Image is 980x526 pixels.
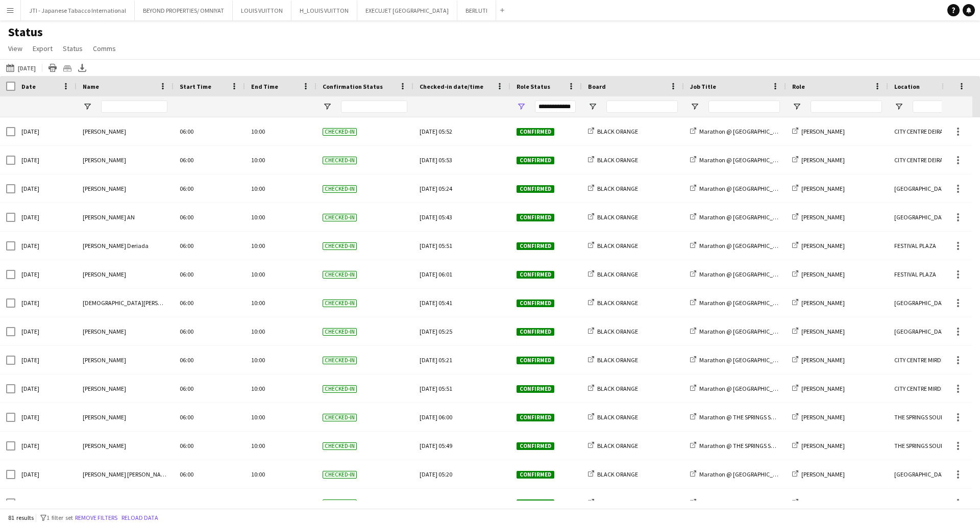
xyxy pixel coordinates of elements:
[180,83,211,90] span: Start Time
[801,442,845,449] span: [PERSON_NAME]
[83,328,126,335] span: [PERSON_NAME]
[792,83,805,90] span: Role
[792,356,845,364] a: [PERSON_NAME]
[46,514,73,521] span: 1 filter set
[690,385,789,392] a: Marathon @ [GEOGRAPHIC_DATA]
[245,346,316,374] div: 10:00
[83,356,126,364] span: [PERSON_NAME]
[63,44,83,53] span: Status
[76,62,88,74] app-action-btn: Export XLSX
[699,213,789,221] span: Marathon @ [GEOGRAPHIC_DATA]
[174,374,245,403] div: 06:00
[597,156,638,164] span: BLACK ORANGE
[174,174,245,203] div: 06:00
[792,242,845,249] a: [PERSON_NAME]
[323,442,357,450] span: Checked-in
[420,489,504,517] div: [DATE] 05:22
[690,413,783,421] a: Marathon @ THE SPRINGS SOUK
[174,489,245,517] div: 06:00
[801,213,845,221] span: [PERSON_NAME]
[690,83,716,90] span: Job Title
[4,42,27,55] a: View
[15,174,77,203] div: [DATE]
[699,499,789,507] span: Marathon @ [GEOGRAPHIC_DATA]
[15,489,77,517] div: [DATE]
[699,185,789,192] span: Marathon @ [GEOGRAPHIC_DATA]
[597,413,638,421] span: BLACK ORANGE
[15,374,77,403] div: [DATE]
[801,185,845,192] span: [PERSON_NAME]
[83,242,149,249] span: [PERSON_NAME] Deriada
[517,271,554,279] span: Confirmed
[517,102,526,111] button: Open Filter Menu
[245,117,316,145] div: 10:00
[699,328,789,335] span: Marathon @ [GEOGRAPHIC_DATA]
[83,185,126,192] span: [PERSON_NAME]
[588,128,638,135] a: BLACK ORANGE
[357,1,457,20] button: EXECUJET [GEOGRAPHIC_DATA]
[699,356,789,364] span: Marathon @ [GEOGRAPHIC_DATA]
[792,213,845,221] a: [PERSON_NAME]
[517,299,554,307] span: Confirmed
[588,328,638,335] a: BLACK ORANGE
[517,442,554,450] span: Confirmed
[174,460,245,488] div: 06:00
[323,385,357,393] span: Checked-in
[245,374,316,403] div: 10:00
[792,442,845,449] a: [PERSON_NAME]
[588,385,638,392] a: BLACK ORANGE
[517,214,554,221] span: Confirmed
[33,44,53,53] span: Export
[517,83,550,90] span: Role Status
[517,157,554,164] span: Confirmed
[15,232,77,260] div: [DATE]
[699,156,805,164] span: Marathon @ [GEOGRAPHIC_DATA] DEIRA
[323,271,357,279] span: Checked-in
[420,203,504,231] div: [DATE] 05:43
[894,83,920,90] span: Location
[83,83,99,90] span: Name
[457,1,496,20] button: BERLUTI
[323,157,357,164] span: Checked-in
[690,242,789,249] a: Marathon @ [GEOGRAPHIC_DATA]
[4,62,38,74] button: [DATE]
[517,471,554,479] span: Confirmed
[588,213,638,221] a: BLACK ORANGE
[15,289,77,317] div: [DATE]
[245,317,316,345] div: 10:00
[420,83,483,90] span: Checked-in date/time
[699,270,789,278] span: Marathon @ [GEOGRAPHIC_DATA]
[245,232,316,260] div: 10:00
[801,356,845,364] span: [PERSON_NAME]
[597,499,638,507] span: BLACK ORANGE
[801,413,845,421] span: [PERSON_NAME]
[323,242,357,250] span: Checked-in
[15,317,77,345] div: [DATE]
[323,414,357,421] span: Checked-in
[792,299,845,307] a: [PERSON_NAME]
[792,102,801,111] button: Open Filter Menu
[588,413,638,421] a: BLACK ORANGE
[792,270,845,278] a: [PERSON_NAME]
[690,185,789,192] a: Marathon @ [GEOGRAPHIC_DATA]
[517,185,554,193] span: Confirmed
[597,299,638,307] span: BLACK ORANGE
[89,42,120,55] a: Comms
[420,117,504,145] div: [DATE] 05:52
[174,432,245,460] div: 06:00
[699,385,789,392] span: Marathon @ [GEOGRAPHIC_DATA]
[245,460,316,488] div: 10:00
[135,1,233,20] button: BEYOND PROPERTIES/ OMNIYAT
[588,499,638,507] a: BLACK ORANGE
[517,357,554,364] span: Confirmed
[15,403,77,431] div: [DATE]
[597,213,638,221] span: BLACK ORANGE
[597,242,638,249] span: BLACK ORANGE
[801,156,845,164] span: [PERSON_NAME]
[801,328,845,335] span: [PERSON_NAME]
[174,146,245,174] div: 06:00
[323,299,357,307] span: Checked-in
[29,42,57,55] a: Export
[323,499,357,507] span: Checked-in
[517,242,554,250] span: Confirmed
